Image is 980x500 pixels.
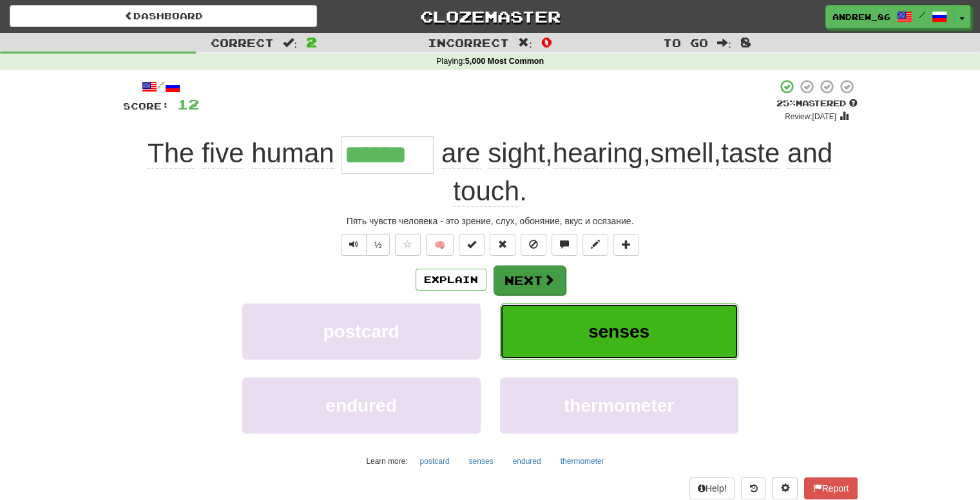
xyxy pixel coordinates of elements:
button: Next [494,265,566,295]
span: and [787,138,832,169]
small: Review: [DATE] [785,112,836,121]
button: Discuss sentence (alt+u) [552,234,577,256]
a: Clozemaster [336,5,644,28]
span: endured [325,396,396,416]
span: 0 [541,34,552,50]
button: Help! [689,477,735,499]
button: Set this sentence to 100% Mastered (alt+m) [459,234,485,256]
strong: 5,000 Most Common [465,57,544,66]
span: thermometer [564,396,674,416]
button: Play sentence audio (ctl+space) [341,234,367,256]
button: Edit sentence (alt+d) [582,234,608,256]
span: 8 [740,34,751,50]
span: human [251,138,334,169]
span: sight [488,138,545,169]
span: : [283,37,297,48]
span: / [919,10,925,19]
button: Round history (alt+y) [741,477,765,499]
span: Correct [211,36,274,49]
button: postcard [412,452,456,471]
button: Reset to 0% Mastered (alt+r) [490,234,515,256]
span: , , , . [434,138,832,207]
span: postcard [323,322,399,341]
span: are [441,138,481,169]
div: / [123,79,199,95]
button: ½ [366,234,390,256]
span: 2 [306,34,317,50]
button: thermometer [553,452,611,471]
button: senses [500,303,738,360]
button: 🧠 [426,234,454,256]
div: Пять чувств человека - это зрение, слух, обоняние, вкус и осязание. [123,215,858,227]
small: Learn more: [366,457,407,466]
span: Andrew_86 [832,11,890,23]
span: smell [650,138,713,169]
button: Report [804,477,857,499]
span: taste [721,138,780,169]
span: hearing [553,138,643,169]
div: Mastered [776,98,858,110]
span: To go [663,36,708,49]
span: touch [453,176,519,207]
button: Favorite sentence (alt+f) [395,234,421,256]
button: Ignore sentence (alt+i) [521,234,546,256]
button: postcard [242,303,481,360]
span: : [518,37,532,48]
button: Add to collection (alt+a) [613,234,639,256]
span: five [202,138,244,169]
span: 25 % [776,98,796,108]
button: Explain [416,269,486,291]
span: : [717,37,731,48]
button: thermometer [500,378,738,434]
span: 12 [177,96,199,112]
a: Andrew_86 / [825,5,954,28]
span: Score: [123,101,169,111]
button: endured [506,452,548,471]
a: Dashboard [10,5,317,27]
span: The [148,138,194,169]
span: senses [588,322,649,341]
span: Incorrect [428,36,509,49]
div: Text-to-speech controls [338,234,390,256]
button: senses [462,452,501,471]
button: endured [242,378,481,434]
